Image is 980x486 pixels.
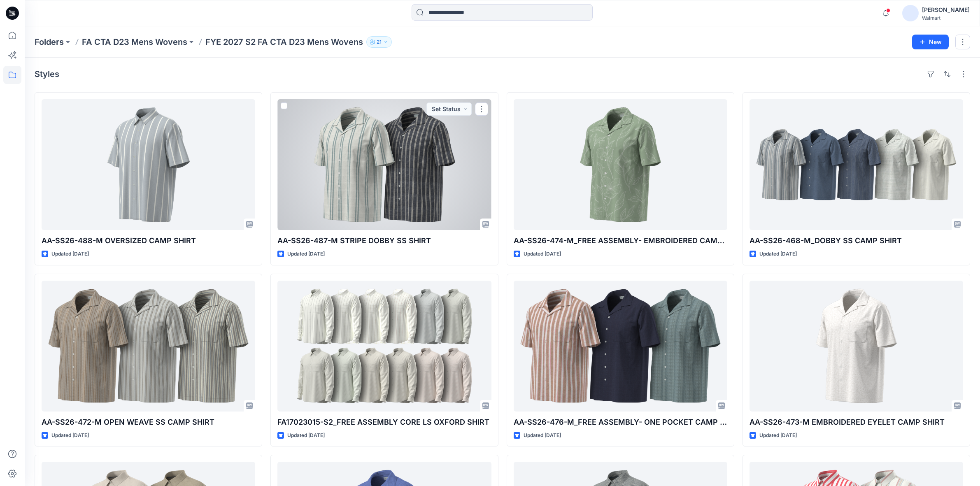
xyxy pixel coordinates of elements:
[922,15,970,21] div: Walmart
[514,416,727,428] p: AA-SS26-476-M_FREE ASSEMBLY- ONE POCKET CAMP SHIRT
[287,431,325,440] p: Updated [DATE]
[524,250,561,258] p: Updated [DATE]
[51,431,89,440] p: Updated [DATE]
[750,281,963,412] a: AA-SS26-473-M EMBROIDERED EYELET CAMP SHIRT
[35,69,59,79] h4: Styles
[42,235,255,246] p: AA-SS26-488-M OVERSIZED CAMP SHIRT
[750,235,963,246] p: AA-SS26-468-M_DOBBY SS CAMP SHIRT
[277,416,491,428] p: FA17023015-S2_FREE ASSEMBLY CORE LS OXFORD SHIRT
[42,99,255,230] a: AA-SS26-488-M OVERSIZED CAMP SHIRT
[277,235,491,246] p: AA-SS26-487-M STRIPE DOBBY SS SHIRT
[82,36,187,48] a: FA CTA D23 Mens Wovens
[51,250,89,258] p: Updated [DATE]
[377,37,382,47] p: 21
[514,99,727,230] a: AA-SS26-474-M_FREE ASSEMBLY- EMBROIDERED CAMP SHIRT
[277,99,491,230] a: AA-SS26-487-M STRIPE DOBBY SS SHIRT
[750,99,963,230] a: AA-SS26-468-M_DOBBY SS CAMP SHIRT
[42,416,255,428] p: AA-SS26-472-M OPEN WEAVE SS CAMP SHIRT
[759,250,797,258] p: Updated [DATE]
[366,36,392,48] button: 21
[205,36,363,48] p: FYE 2027 S2 FA CTA D23 Mens Wovens
[902,5,919,21] img: avatar
[287,250,325,258] p: Updated [DATE]
[912,35,949,49] button: New
[922,5,970,15] div: [PERSON_NAME]
[750,416,963,428] p: AA-SS26-473-M EMBROIDERED EYELET CAMP SHIRT
[514,235,727,246] p: AA-SS26-474-M_FREE ASSEMBLY- EMBROIDERED CAMP SHIRT
[514,281,727,412] a: AA-SS26-476-M_FREE ASSEMBLY- ONE POCKET CAMP SHIRT
[42,281,255,412] a: AA-SS26-472-M OPEN WEAVE SS CAMP SHIRT
[35,36,64,48] a: Folders
[759,431,797,440] p: Updated [DATE]
[277,281,491,412] a: FA17023015-S2_FREE ASSEMBLY CORE LS OXFORD SHIRT
[524,431,561,440] p: Updated [DATE]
